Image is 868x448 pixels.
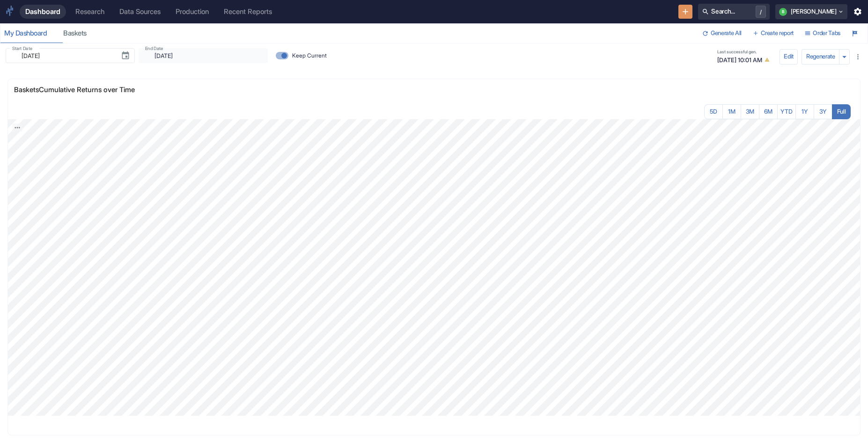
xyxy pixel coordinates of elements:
[802,49,839,64] button: Regenerate
[0,24,699,43] div: dashboard tabs
[224,7,272,16] div: Recent Reports
[218,5,278,19] a: Recent Reports
[20,5,66,19] a: Dashboard
[114,5,166,19] a: Data Sources
[149,51,256,61] input: yyyy-mm-dd
[698,4,769,20] button: Search.../
[780,49,798,64] button: config
[795,104,814,119] button: 1Y
[704,104,723,119] button: 5D
[779,8,787,16] div: b
[4,29,56,38] div: My Dashboard
[775,4,847,19] button: b[PERSON_NAME]
[12,45,32,52] label: Start Date
[717,55,772,65] span: [DATE] 10:01 AM
[848,26,862,41] button: Launch Tour
[802,26,845,41] button: Order Tabs
[170,5,214,19] a: Production
[699,26,745,41] button: Generate All
[117,47,134,64] button: Choose date, selected date is Dec 31, 2019
[832,104,851,119] button: Full
[749,26,797,41] button: Create report
[722,104,741,119] button: 1M
[70,5,110,19] a: Research
[14,85,149,95] p: Baskets Cumulative Returns over Time
[176,7,209,16] div: Production
[13,123,22,132] a: Export; Press ENTER to open
[292,51,327,60] span: Keep Current
[777,104,796,119] button: YTD
[25,7,60,16] div: Dashboard
[119,7,161,16] div: Data Sources
[63,29,96,38] div: baskets
[741,104,759,119] button: 3M
[678,5,693,19] button: New Resource
[717,50,772,54] span: Last successful gen.
[75,7,104,16] div: Research
[16,51,113,61] input: yyyy-mm-dd
[759,104,778,119] button: 6M
[145,45,163,52] label: End Date
[814,104,832,119] button: 3Y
